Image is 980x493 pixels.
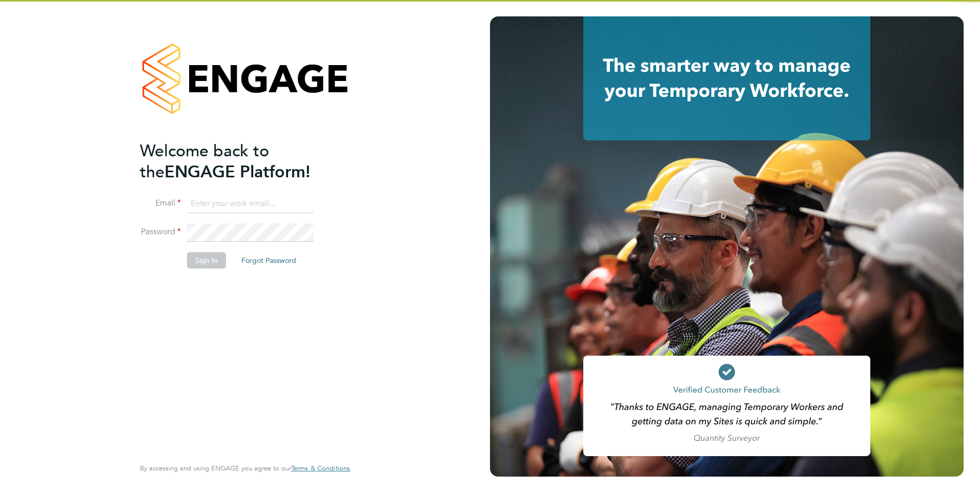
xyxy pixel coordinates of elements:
span: Welcome back to the [140,141,269,182]
a: Terms & Conditions [291,464,350,473]
button: Forgot Password [233,252,304,269]
span: By accessing and using ENGAGE you agree to our [140,464,350,473]
span: Terms & Conditions [291,464,350,473]
label: Email [140,198,181,209]
h2: ENGAGE Platform! [140,140,340,182]
label: Password [140,227,181,237]
button: Sign In [187,252,226,269]
input: Enter your work email... [187,195,314,213]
